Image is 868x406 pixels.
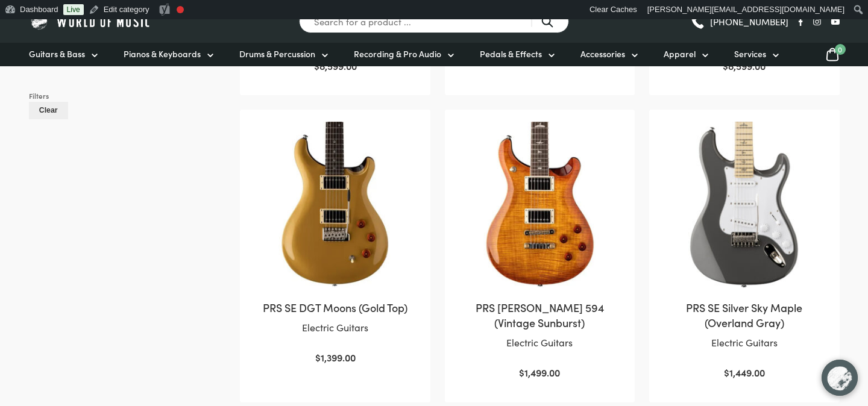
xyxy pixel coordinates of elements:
h2: PRS SE DGT Moons (Gold Top) [252,300,418,315]
span: Recording & Pro Audio [354,48,441,60]
span: Apparel [664,48,696,60]
img: World of Music [29,12,153,31]
div: Needs improvement [177,6,184,13]
button: Clear [29,102,68,119]
span: $ [519,366,524,379]
span: $ [315,351,321,364]
p: Electric Guitars [661,335,827,351]
span: Pianos & Keyboards [124,48,201,60]
bdi: 1,499.00 [519,366,560,379]
bdi: 8,599.00 [723,59,766,72]
a: Live [63,4,84,15]
p: Electric Guitars [252,320,418,336]
input: Search for a product ... [299,10,569,33]
a: [PHONE_NUMBER] [690,13,788,31]
span: Drums & Percussion [239,48,315,60]
img: Paul Reed Smith SE DGT Gold Top Electric Guitar Front [252,122,418,287]
span: [PHONE_NUMBER] [710,17,788,26]
span: 0 [835,44,846,55]
span: $ [723,59,728,72]
img: Paul Reed Smith SE McCarty 594 Vintage Sunburst Electric Guitar Front [457,122,623,287]
div: Filters [29,90,205,102]
span: Pedals & Effects [480,48,542,60]
a: PRS SE Silver Sky Maple (Overland Gray)Electric Guitars $1,449.00 [661,122,827,380]
a: PRS SE DGT Moons (Gold Top)Electric Guitars $1,399.00 [252,122,418,365]
img: Paul Reed Smith SE Silver Sky Maple Overland Gray Electric Guitar Front [661,122,827,287]
p: Electric Guitars [457,335,623,351]
span: $ [724,366,729,379]
h2: PRS SE Silver Sky Maple (Overland Gray) [661,300,827,330]
a: PRS [PERSON_NAME] 594 (Vintage Sunburst)Electric Guitars $1,499.00 [457,122,623,380]
iframe: Chat with our support team [814,352,868,406]
bdi: 1,399.00 [315,351,356,364]
span: Services [734,48,766,60]
span: Guitars & Bass [29,48,85,60]
bdi: 1,449.00 [724,366,765,379]
span: Accessories [580,48,625,60]
bdi: 8,599.00 [314,59,357,72]
span: $ [314,59,319,72]
h2: PRS [PERSON_NAME] 594 (Vintage Sunburst) [457,300,623,330]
